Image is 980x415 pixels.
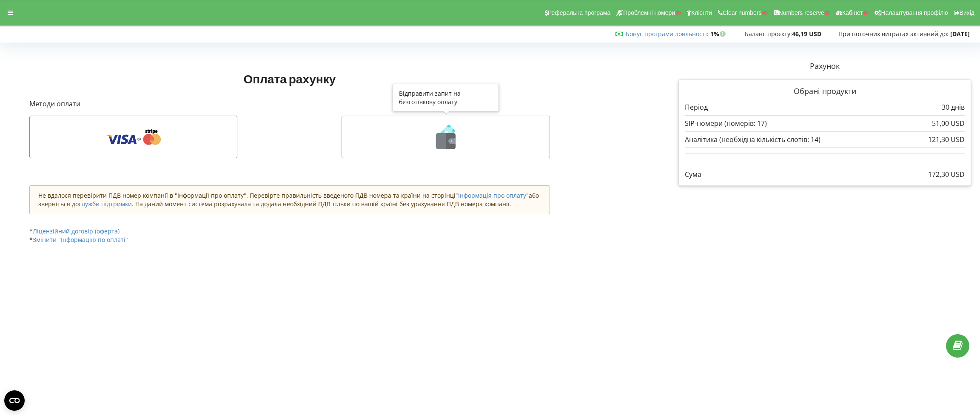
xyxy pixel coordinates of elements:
span: При поточних витратах активний до: [838,30,949,38]
p: SIP-номери (номерів: 17) [685,119,767,128]
span: Налаштування профілю [881,9,948,16]
a: "Інформація про оплату" [456,191,529,199]
div: Відправити запит на безготівкову оплату [393,84,499,111]
p: 30 днів [942,102,965,112]
strong: [DATE] [950,30,970,38]
span: Проблемні номери [623,9,675,16]
a: служби підтримки [79,200,132,208]
span: Баланс проєкту: [745,30,792,38]
h1: Оплата рахунку [29,71,550,86]
p: Період [685,102,708,112]
p: Сума [685,170,701,179]
div: Не вдалося перевірити ПДВ номер компанії в "Інформації про оплату". Перевірте правильність введен... [29,185,550,214]
p: Методи оплати [29,99,550,109]
span: Вихід [960,9,974,16]
span: Кабінет [842,9,863,16]
span: Numbers reserve [779,9,824,16]
span: Клієнти [691,9,712,16]
strong: 1% [710,30,728,38]
p: Аналітика (необхідна кількість слотів: 14) [685,135,820,145]
span: : [626,30,709,38]
p: Обрані продукти [685,86,965,97]
a: Бонус програми лояльності [626,30,707,38]
a: Ліцензійний договір (оферта) [33,227,120,235]
p: 51,00 USD [932,119,965,128]
p: Рахунок [678,61,971,72]
p: 172,30 USD [928,170,965,179]
span: Реферальна програма [548,9,611,16]
button: Open CMP widget [4,390,25,411]
strong: 46,19 USD [792,30,821,38]
span: Clear numbers [723,9,762,16]
a: Змінити "Інформацію по оплаті" [33,236,128,244]
p: 121,30 USD [928,135,965,145]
